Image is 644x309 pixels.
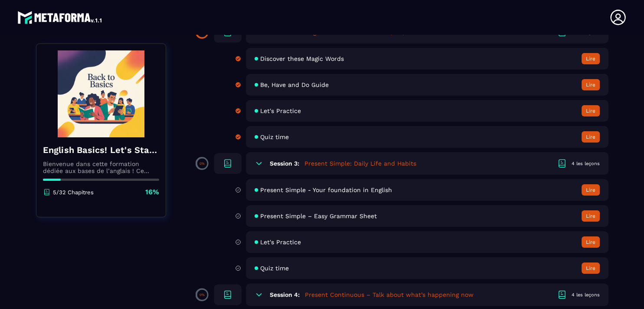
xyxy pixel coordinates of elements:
[17,9,103,26] img: logo
[582,236,600,248] button: Lire
[260,265,289,272] span: Quiz time
[582,131,600,143] button: Lire
[582,210,600,222] button: Lire
[260,186,392,193] span: Present Simple - Your foundation in English
[270,160,299,167] h6: Session 3:
[260,55,344,62] span: Discover these Magic Words
[572,292,600,298] div: 4 les leçons
[260,213,377,219] span: Present Simple – Easy Grammar Sheet
[572,160,600,167] div: 4 les leçons
[199,293,205,297] p: 0%
[260,239,301,246] span: Let's Practice
[582,79,600,90] button: Lire
[43,50,159,137] img: banner
[305,290,474,299] h5: Present Continuous – Talk about what’s happening now
[260,133,289,140] span: Quiz time
[43,160,159,174] p: Bienvenue dans cette formation dédiée aux bases de l’anglais ! Ce module a été conçu pour les déb...
[145,187,159,197] p: 16%
[260,81,329,88] span: Be, Have and Do Guide
[270,291,300,298] h6: Session 4:
[582,105,600,116] button: Lire
[199,162,205,166] p: 0%
[53,189,94,196] p: 5/32 Chapitres
[260,107,301,114] span: Let's Practice
[582,53,600,64] button: Lire
[582,262,600,274] button: Lire
[43,144,159,156] h4: English Basics! Let's Start English.
[304,159,416,168] h5: Present Simple: Daily Life and Habits
[582,184,600,196] button: Lire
